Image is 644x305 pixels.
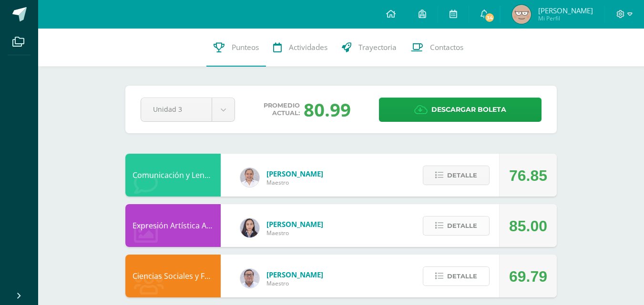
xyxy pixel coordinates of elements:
div: Ciencias Sociales y Formación Ciudadana [125,255,221,297]
span: Actividades [289,42,327,52]
button: Detalle [423,166,490,185]
span: [PERSON_NAME] [266,169,323,178]
span: Trayectoria [358,42,397,52]
div: 76.85 [509,154,547,197]
span: Maestro [266,178,323,187]
button: Detalle [423,216,490,236]
a: Unidad 3 [141,98,235,121]
a: Actividades [266,29,335,67]
a: Punteos [206,29,266,67]
div: 80.99 [304,97,351,122]
span: Detalle [447,217,477,235]
img: 35694fb3d471466e11a043d39e0d13e5.png [240,218,259,237]
a: Descargar boleta [379,98,542,122]
span: Detalle [447,167,477,184]
img: 5778bd7e28cf89dedf9ffa8080fc1cd8.png [240,269,259,288]
span: Promedio actual: [264,102,300,117]
span: Detalle [447,267,477,285]
span: Mi Perfil [538,14,593,22]
img: 04fbc0eeb5f5f8cf55eb7ff53337e28b.png [240,168,259,187]
button: Detalle [423,266,490,286]
span: [PERSON_NAME] [266,219,323,229]
span: Unidad 3 [153,98,200,120]
span: 34 [484,12,495,23]
div: Expresión Artística ARTES PLÁSTICAS [125,204,221,247]
span: Maestro [266,279,323,287]
a: Trayectoria [335,29,404,67]
div: 69.79 [509,255,547,298]
div: 85.00 [509,205,547,247]
span: Contactos [430,42,463,52]
span: Descargar boleta [431,98,506,121]
span: Punteos [232,42,259,52]
div: Comunicación y Lenguaje, Inglés [125,154,221,197]
a: Contactos [404,29,470,67]
span: [PERSON_NAME] [538,6,593,15]
img: 9c98bbe379099fee322dc40a884c11d7.png [512,5,531,24]
span: Maestro [266,229,323,237]
span: [PERSON_NAME] [266,270,323,279]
